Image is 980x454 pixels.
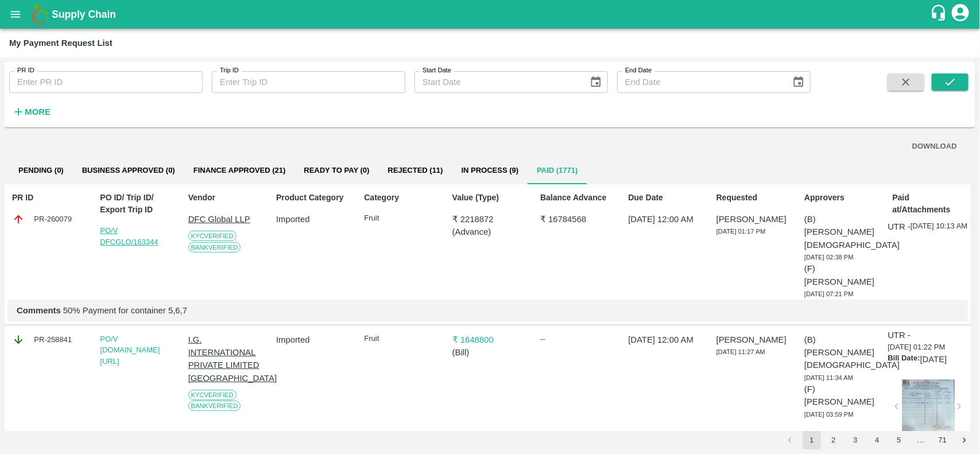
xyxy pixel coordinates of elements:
[276,192,351,204] p: Product Category
[452,226,528,238] p: ( Advance )
[629,213,704,226] p: [DATE] 12:00 AM
[17,304,959,317] p: 50% Payment for container 5,6,7
[12,213,87,226] div: PR-260079
[625,66,652,75] label: End Date
[933,431,952,449] button: Go to page 71
[52,6,930,22] a: Supply Chain
[846,431,865,449] button: Go to page 3
[950,2,971,26] div: account of current user
[17,306,61,315] b: Comments
[276,213,351,226] p: Imported
[415,71,580,93] input: Start Date
[908,137,962,157] button: DOWNLOAD
[629,333,704,346] p: [DATE] 12:00 AM
[295,157,378,184] button: Ready To Pay (0)
[888,329,968,452] div: [DATE] 01:22 PM
[423,66,451,75] label: Start Date
[804,374,853,381] span: [DATE] 11:34 AM
[2,1,29,28] button: open drawer
[868,431,886,449] button: Go to page 4
[9,157,73,184] button: Pending (0)
[912,435,930,446] div: …
[9,102,53,122] button: More
[716,348,765,355] span: [DATE] 11:27 AM
[364,213,439,224] p: Fruit
[716,213,792,226] p: [PERSON_NAME]
[804,333,880,372] p: (B) [PERSON_NAME][DEMOGRAPHIC_DATA]
[212,71,405,93] input: Enter Trip ID
[788,71,809,93] button: Choose date
[888,220,968,238] div: [DATE] 10:13 AM
[804,262,880,288] p: (F) [PERSON_NAME]
[893,192,968,216] p: Paid at/Attachments
[9,71,203,93] input: Enter PR ID
[29,3,52,26] img: logo
[804,254,854,261] span: [DATE] 02:38 PM
[540,192,615,204] p: Balance Advance
[540,213,615,226] p: ₹ 16784568
[100,226,158,246] a: PO/V DFCGLO/163344
[930,4,950,25] div: customer-support
[716,228,766,235] span: [DATE] 01:17 PM
[452,346,528,359] p: ( Bill )
[100,192,175,216] p: PO ID/ Trip ID/ Export Trip ID
[716,192,792,204] p: Requested
[188,333,264,385] p: I.G. INTERNATIONAL PRIVATE LIMITED [GEOGRAPHIC_DATA]
[452,192,528,204] p: Value (Type)
[17,66,34,75] label: PR ID
[804,192,880,204] p: Approvers
[804,411,854,418] span: [DATE] 03:59 PM
[779,431,975,449] nav: pagination navigation
[629,192,704,204] p: Due Date
[184,157,295,184] button: Finance Approved (21)
[585,71,607,93] button: Choose date
[188,231,237,241] span: KYC Verified
[12,192,87,204] p: PR ID
[716,333,792,346] p: [PERSON_NAME]
[73,157,184,184] button: Business Approved (0)
[9,36,113,51] div: My Payment Request List
[617,71,783,93] input: End Date
[803,431,821,449] button: page 1
[804,213,880,251] p: (B) [PERSON_NAME][DEMOGRAPHIC_DATA]
[920,353,947,366] p: [DATE]
[888,220,911,233] p: UTR -
[188,390,237,400] span: KYC Verified
[220,66,239,75] label: Trip ID
[890,431,908,449] button: Go to page 5
[888,353,920,366] p: Bill Date:
[188,242,241,253] span: Bank Verified
[364,192,439,204] p: Category
[452,213,528,226] p: ₹ 2218872
[528,157,587,184] button: Paid (1771)
[188,192,264,204] p: Vendor
[276,333,351,346] p: Imported
[804,290,854,297] span: [DATE] 07:21 PM
[379,157,452,184] button: Rejected (11)
[25,107,51,117] strong: More
[12,333,87,346] div: PR-258841
[188,213,264,226] p: DFC Global LLP
[52,9,116,20] b: Supply Chain
[955,431,974,449] button: Go to next page
[824,431,843,449] button: Go to page 2
[364,333,439,344] p: Fruit
[188,401,241,411] span: Bank Verified
[540,333,615,345] div: --
[452,157,528,184] button: In Process (9)
[452,333,528,346] p: ₹ 1648800
[804,383,880,409] p: (F) [PERSON_NAME]
[888,329,911,342] p: UTR -
[100,335,160,366] a: PO/V [DOMAIN_NAME][URL]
